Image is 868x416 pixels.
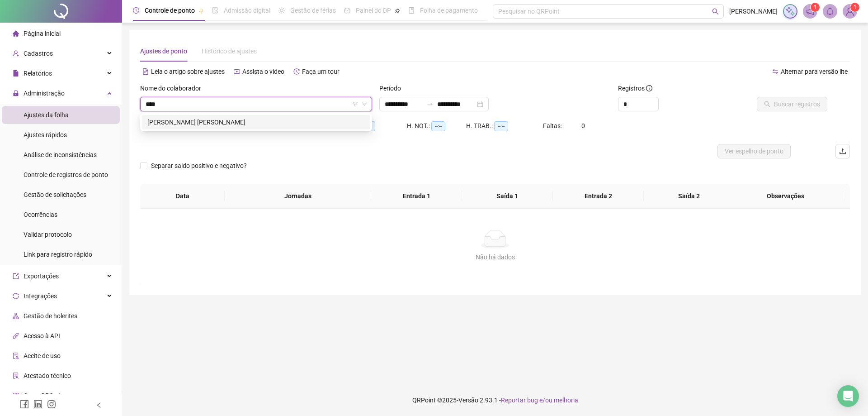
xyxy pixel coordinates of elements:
span: Folha de pagamento [420,7,478,14]
span: Controle de ponto [145,7,195,14]
span: bell [826,7,834,15]
span: sync [13,293,19,299]
span: Acesso à API [24,332,60,339]
span: Observações [735,191,836,201]
span: Ocorrências [24,211,57,218]
span: swap-right [426,100,434,108]
th: Entrada 2 [553,184,644,209]
th: Saída 2 [644,184,735,209]
span: Relatórios [24,70,52,77]
span: Separar saldo positivo e negativo? [147,161,250,171]
div: [PERSON_NAME] [PERSON_NAME] [147,117,365,127]
span: filter [353,101,358,107]
span: Link para registro rápido [24,251,92,258]
span: Faltas: [543,122,563,129]
div: H. NOT.: [407,121,466,131]
span: qrcode [13,392,19,399]
span: Atestado técnico [24,372,71,379]
span: Página inicial [24,30,61,37]
span: Faça um tour [302,68,340,75]
span: Admissão digital [224,7,270,14]
span: Leia o artigo sobre ajustes [151,68,225,75]
span: api [13,333,19,339]
span: --:-- [431,121,445,131]
span: apartment [13,313,19,319]
span: Painel do DP [356,7,391,14]
footer: QRPoint © 2025 - 2.93.1 - [122,384,868,416]
span: book [408,7,415,14]
span: Gestão de férias [290,7,336,14]
label: Período [379,83,407,93]
span: Gestão de solicitações [24,191,86,198]
th: Data [140,184,225,209]
span: Exportações [24,273,59,280]
span: notification [806,7,814,15]
span: Administração [24,90,65,97]
span: dashboard [344,7,350,14]
span: Ajustes de ponto [140,48,187,55]
span: file-text [142,68,149,75]
span: Versão [458,397,478,404]
span: sun [278,7,285,14]
span: Integrações [24,292,57,300]
span: youtube [234,68,240,75]
span: Controle de registros de ponto [24,171,108,178]
span: swap [772,68,778,75]
span: file [13,70,19,77]
span: Assista o vídeo [242,68,284,75]
label: Nome do colaborador [140,83,207,93]
span: lock [13,90,19,96]
span: 1 [814,4,817,10]
span: --:-- [494,121,508,131]
span: to [426,100,434,108]
span: solution [13,373,19,379]
sup: Atualize o seu contato no menu Meus Dados [850,3,859,12]
button: Ver espelho de ponto [717,144,791,158]
th: Saída 1 [462,184,553,209]
span: Ajustes rápidos [24,131,67,139]
span: upload [839,148,846,155]
button: Buscar registros [757,97,827,111]
span: file-done [212,7,218,14]
div: ODAIR JOSE DA SILVA [142,115,370,129]
span: Reportar bug e/ou melhoria [501,397,578,404]
span: history [293,68,300,75]
div: Open Intercom Messenger [837,385,859,407]
span: Alternar para versão lite [781,68,848,75]
span: instagram [47,400,56,409]
span: home [13,30,19,37]
span: Gestão de holerites [24,312,77,320]
span: audit [13,353,19,359]
img: 59777 [843,5,857,18]
span: 1 [854,4,857,10]
span: pushpin [198,8,204,14]
span: Análise de inconsistências [24,151,97,158]
img: sparkle-icon.fc2bf0ac1784a2077858766a79e2daf3.svg [785,6,795,16]
span: export [13,273,19,279]
span: Validar protocolo [24,231,72,238]
sup: 1 [811,3,820,12]
span: left [96,402,102,408]
th: Observações [728,184,843,209]
span: Histórico de ajustes [202,48,257,55]
span: down [362,101,367,107]
span: search [712,8,719,15]
div: Não há dados [151,252,839,262]
span: Registros [618,83,652,93]
span: user-add [13,50,19,57]
span: Ajustes da folha [24,111,69,119]
span: pushpin [395,8,400,14]
th: Entrada 1 [371,184,462,209]
span: facebook [20,400,29,409]
span: clock-circle [133,7,139,14]
span: Gerar QRCode [24,392,64,399]
span: [PERSON_NAME] [729,6,778,16]
span: info-circle [646,85,652,91]
div: H. TRAB.: [466,121,543,131]
span: Aceite de uso [24,352,61,359]
span: linkedin [33,400,42,409]
span: 0 [581,122,585,129]
div: HE 3: [348,121,407,131]
th: Jornadas [225,184,371,209]
span: Cadastros [24,50,53,57]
